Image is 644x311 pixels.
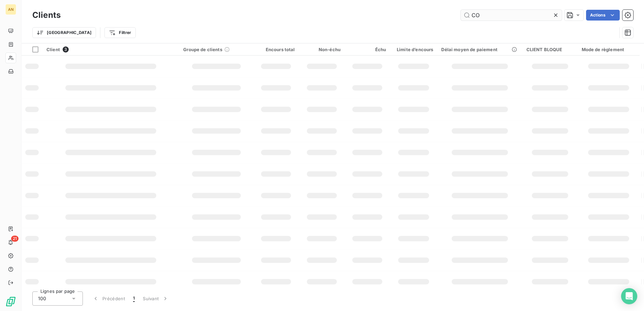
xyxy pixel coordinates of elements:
[32,9,61,21] h3: Clients
[257,47,295,52] div: Encours total
[621,288,637,304] div: Open Intercom Messenger
[303,47,341,52] div: Non-échu
[526,47,574,52] div: CLIENT BLOQUE
[32,27,96,38] button: [GEOGRAPHIC_DATA]
[349,47,386,52] div: Échu
[586,10,620,21] button: Actions
[104,27,135,38] button: Filtrer
[133,295,135,302] span: 1
[461,10,562,21] input: Rechercher
[129,291,139,306] button: 1
[11,236,19,242] span: 21
[582,47,636,52] div: Mode de règlement
[139,291,173,306] button: Suivant
[394,47,433,52] div: Limite d’encours
[441,47,518,52] div: Délai moyen de paiement
[5,4,16,15] div: AN
[5,296,16,307] img: Logo LeanPay
[183,47,222,52] span: Groupe de clients
[46,47,60,52] span: Client
[88,291,129,306] button: Précédent
[38,295,46,302] span: 100
[63,46,69,53] span: 3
